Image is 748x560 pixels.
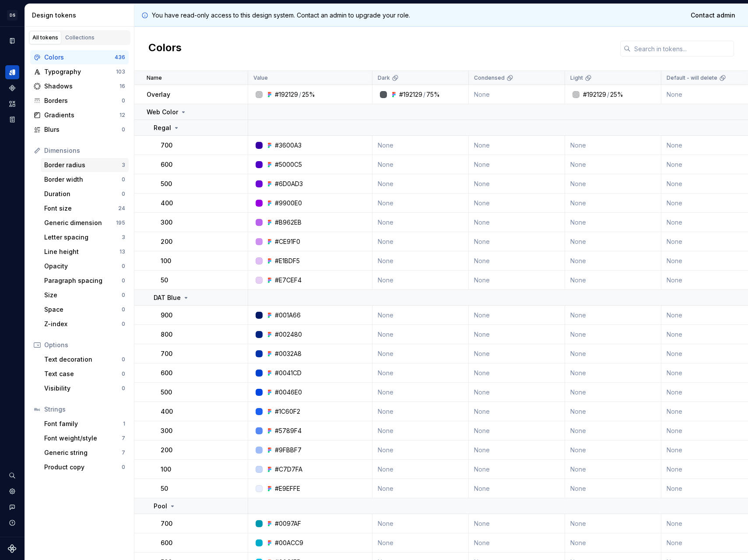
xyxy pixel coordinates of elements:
div: 0 [122,263,125,270]
td: None [565,232,661,251]
p: 600 [161,160,172,169]
div: 0 [122,277,125,284]
div: 103 [116,68,125,75]
td: None [565,344,661,363]
td: None [565,421,661,440]
div: Z-index [44,320,122,328]
div: 7 [122,449,125,456]
div: Size [44,291,122,299]
div: 195 [116,219,125,226]
td: None [469,514,565,533]
p: 100 [161,257,171,265]
td: None [565,533,661,553]
div: #B962EB [275,218,302,227]
p: 500 [161,388,172,397]
td: None [372,136,469,155]
td: None [565,440,661,460]
td: None [469,155,565,174]
div: #0097AF [275,519,301,528]
div: 25% [610,90,623,99]
p: Condensed [474,74,505,81]
p: Web Color [147,108,178,116]
td: None [372,306,469,325]
div: #001A66 [275,311,301,320]
div: Border radius [44,161,122,169]
div: 0 [122,97,125,104]
div: / [423,90,425,99]
td: None [469,213,565,232]
td: None [565,213,661,232]
p: 900 [161,311,172,320]
div: #192129 [399,90,422,99]
svg: Supernova Logo [8,544,17,553]
div: Settings [5,484,19,498]
div: Blurs [44,125,122,134]
td: None [372,479,469,498]
td: None [469,136,565,155]
div: #CE91F0 [275,237,300,246]
a: Typography103 [30,65,129,79]
td: None [372,533,469,553]
td: None [469,194,565,213]
div: Dimensions [44,146,125,155]
a: Paragraph spacing0 [41,274,129,288]
div: #192129 [275,90,298,99]
div: Border width [44,175,122,184]
a: Font family1 [41,417,129,431]
div: Design tokens [32,11,130,20]
div: Strings [44,405,125,414]
div: #192129 [583,90,606,99]
div: / [607,90,609,99]
div: Letter spacing [44,233,122,242]
h2: Colors [148,41,182,56]
p: 700 [161,349,172,358]
div: #9FBBF7 [275,446,302,454]
a: Border width0 [41,173,129,187]
p: Light [570,74,583,81]
a: Font size24 [41,201,129,215]
p: 700 [161,141,172,150]
p: You have read-only access to this design system. Contact an admin to upgrade your role. [152,11,410,20]
td: None [372,460,469,479]
a: Documentation [5,34,19,48]
td: None [469,479,565,498]
td: None [469,232,565,251]
div: Components [5,81,19,95]
td: None [565,460,661,479]
td: None [469,251,565,271]
td: None [469,271,565,290]
div: 0 [122,385,125,392]
td: None [565,155,661,174]
p: DAT Blue [154,293,181,302]
p: 500 [161,180,172,188]
p: 700 [161,519,172,528]
button: DS [2,6,23,25]
td: None [565,383,661,402]
div: 16 [119,83,125,90]
a: Text decoration0 [41,352,129,366]
button: Contact support [5,500,19,514]
a: Duration0 [41,187,129,201]
div: #3600A3 [275,141,302,150]
div: 436 [115,54,125,61]
div: 25% [302,90,315,99]
td: None [565,271,661,290]
td: None [372,232,469,251]
div: 0 [122,176,125,183]
td: None [469,383,565,402]
p: Pool [154,502,167,511]
div: 0 [122,292,125,299]
div: #00ACC9 [275,539,303,547]
div: 1 [123,420,125,427]
td: None [565,363,661,383]
p: 600 [161,369,172,377]
div: Product copy [44,463,122,472]
a: Opacity0 [41,259,129,273]
a: Space0 [41,303,129,317]
a: Border radius3 [41,158,129,172]
a: Design tokens [5,65,19,79]
p: 600 [161,539,172,547]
